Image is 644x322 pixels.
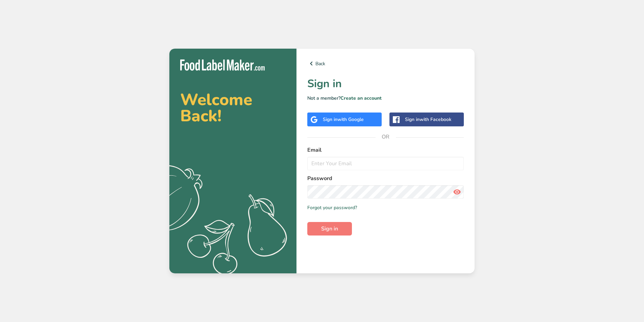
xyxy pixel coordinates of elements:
div: Sign in [405,116,451,123]
label: Password [307,174,464,182]
h1: Sign in [307,76,464,92]
span: OR [376,127,396,147]
span: with Facebook [420,116,451,123]
a: Create an account [340,95,382,101]
a: Forgot your password? [307,204,357,211]
h2: Welcome Back! [180,92,286,124]
span: Sign in [321,225,338,233]
img: Food Label Maker [180,59,265,71]
p: Not a member? [307,95,464,102]
input: Enter Your Email [307,157,464,170]
label: Email [307,146,464,154]
a: Back [307,59,464,68]
span: with Google [337,116,364,123]
button: Sign in [307,222,352,236]
div: Sign in [323,116,364,123]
